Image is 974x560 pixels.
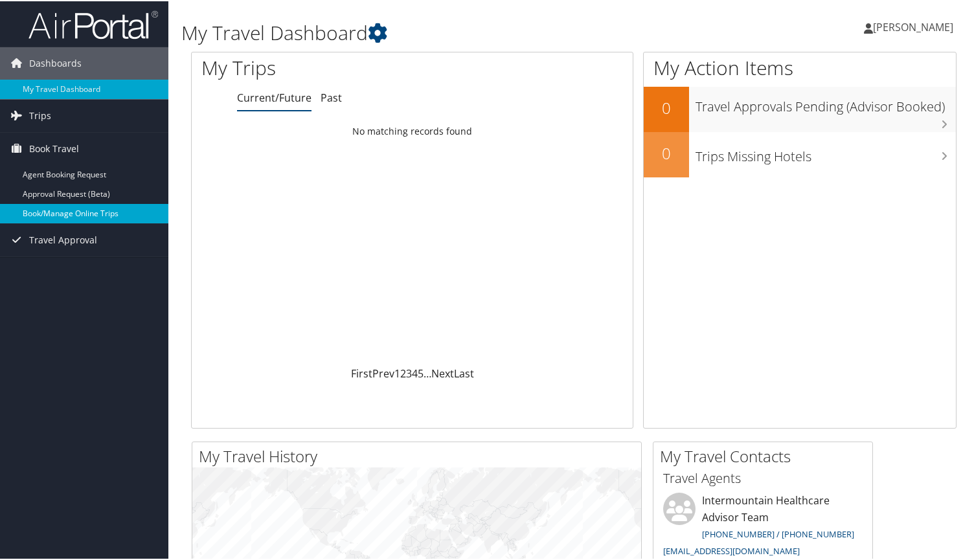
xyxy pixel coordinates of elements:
[237,89,311,104] a: Current/Future
[192,118,633,142] td: No matching records found
[406,365,412,379] a: 3
[663,544,800,555] a: [EMAIL_ADDRESS][DOMAIN_NAME]
[660,444,872,466] h2: My Travel Contacts
[702,527,854,539] a: [PHONE_NUMBER] / [PHONE_NUMBER]
[644,96,689,118] h2: 0
[29,98,51,131] span: Trips
[412,365,418,379] a: 4
[663,468,863,486] h3: Travel Agents
[864,6,966,45] a: [PERSON_NAME]
[400,365,406,379] a: 2
[28,8,158,39] img: airportal-logo.png
[873,19,953,33] span: [PERSON_NAME]
[181,18,705,45] h1: My Travel Dashboard
[644,53,956,80] h1: My Action Items
[644,85,956,131] a: 0Travel Approvals Pending (Advisor Booked)
[29,131,79,164] span: Book Travel
[29,46,82,78] span: Dashboards
[424,365,431,379] span: …
[418,365,424,379] a: 5
[201,53,439,80] h1: My Trips
[372,365,394,379] a: Prev
[454,365,474,379] a: Last
[199,444,641,466] h2: My Travel History
[696,90,956,115] h3: Travel Approvals Pending (Advisor Booked)
[644,141,689,163] h2: 0
[696,140,956,164] h3: Trips Missing Hotels
[644,131,956,176] a: 0Trips Missing Hotels
[394,365,400,379] a: 1
[321,89,342,104] a: Past
[431,365,454,379] a: Next
[29,223,97,255] span: Travel Approval
[351,365,372,379] a: First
